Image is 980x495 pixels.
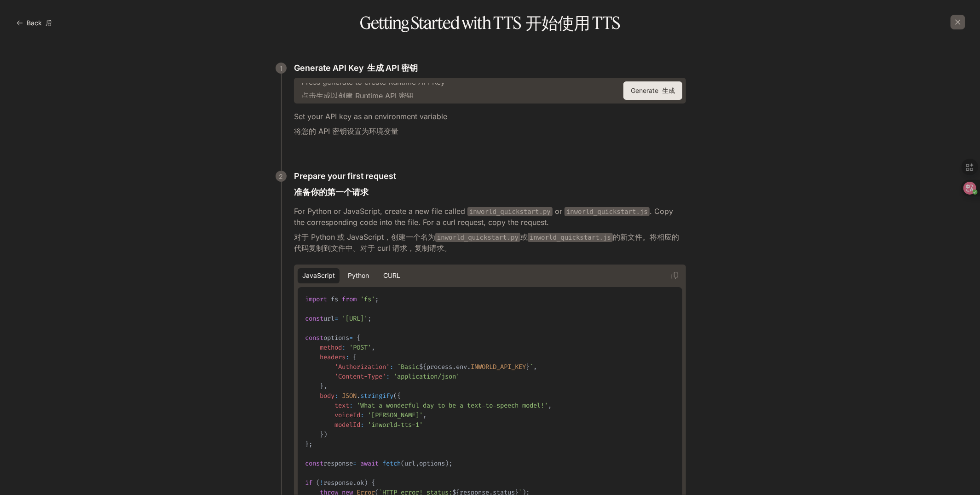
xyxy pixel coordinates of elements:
[360,295,375,304] span: 'fs'
[371,478,375,487] span: {
[298,268,340,283] button: JavaScript
[364,478,368,487] span: )
[349,334,353,342] span: =
[294,127,398,136] font: 将您的 API 密钥设置为环境变量
[623,81,682,100] button: Generate 生成
[353,459,357,468] span: =
[305,440,309,449] span: }
[305,334,323,342] span: const
[334,401,349,410] span: text
[452,363,456,371] span: .
[397,363,401,371] span: `
[368,411,423,420] span: '[PERSON_NAME]'
[375,295,379,304] span: ;
[280,63,282,73] p: 1
[323,382,327,391] span: ,
[342,343,346,352] span: :
[334,314,338,323] span: =
[357,478,364,487] span: ok
[320,478,323,487] span: !
[316,478,320,487] span: (
[320,391,334,400] span: body
[419,363,427,371] span: ${
[368,314,371,323] span: ;
[334,391,338,400] span: :
[309,440,312,449] span: ;
[342,295,357,304] span: from
[343,268,374,283] button: Python
[357,334,360,342] span: {
[419,459,445,468] span: options
[342,391,357,400] span: JSON
[471,363,526,371] span: INWORLD_API_KEY
[530,363,533,371] span: `
[360,411,364,420] span: :
[368,420,423,429] span: 'inworld-tts-1'
[456,363,467,371] span: env
[668,268,682,283] button: Copy
[401,459,404,468] span: (
[349,401,353,410] span: :
[305,314,323,323] span: const
[565,207,650,216] code: inworld_quickstart.js
[15,14,56,32] button: Back 后
[360,420,364,429] span: :
[294,232,679,253] font: 对于 Python 或 JavaScript，创建一个名为 或 的新文件。将相应的代码复制到文件中。对于 curl 请求，复制请求。
[526,363,530,371] span: }
[320,382,323,391] span: }
[301,77,445,105] h6: Press generate to create Runtime API Key
[320,430,323,439] span: }
[386,372,390,381] span: :
[449,459,452,468] span: ;
[334,372,386,381] span: 'Content-Type'
[294,111,686,140] p: Set your API key as an environment variable
[404,459,415,468] span: url
[294,170,396,202] p: Prepare your first request
[371,343,375,352] span: ,
[346,353,349,362] span: :
[323,314,334,323] span: url
[357,391,360,400] span: .
[393,372,460,381] span: 'application/json'
[305,295,327,304] span: import
[323,430,327,439] span: )
[305,459,323,468] span: const
[334,420,360,429] span: modelId
[46,19,52,27] font: 后
[526,12,620,34] font: 开始使用 TTS
[353,353,357,362] span: {
[334,411,360,420] span: voiceId
[662,86,675,94] font: 生成
[323,334,349,342] span: options
[377,268,407,283] button: cURL
[323,459,353,468] span: response
[334,363,390,371] span: 'Authorization'
[301,91,414,100] font: 点击生成以创建 Runtime API 密钥
[294,62,418,74] p: Generate API Key
[360,391,393,400] span: stringify
[397,391,401,400] span: {
[382,459,401,468] span: fetch
[294,206,686,257] p: For Python or JavaScript, create a new file called or . Copy the corresponding code into the file...
[467,207,553,216] code: inworld_quickstart.py
[15,15,965,31] h1: Getting Started with TTS
[349,343,371,352] span: 'POST'
[323,478,353,487] span: response
[320,343,342,352] span: method
[435,233,520,242] code: inworld_quickstart.py
[393,391,397,400] span: (
[279,172,283,181] p: 2
[342,314,368,323] span: '[URL]'
[427,363,452,371] span: process
[467,363,471,371] span: .
[415,459,419,468] span: ,
[367,63,418,73] font: 生成 API 密钥
[423,411,427,420] span: ,
[548,401,552,410] span: ,
[533,363,537,371] span: ,
[305,478,312,487] span: if
[320,353,346,362] span: headers
[390,363,393,371] span: :
[294,187,369,197] font: 准备你的第一个请求
[353,478,357,487] span: .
